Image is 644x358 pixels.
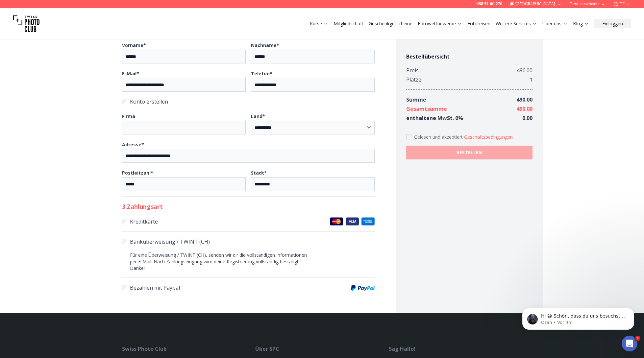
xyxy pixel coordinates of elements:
button: Kurse [307,19,331,28]
b: E-Mail * [122,70,139,77]
img: Visa [346,217,359,226]
div: Gesamtsumme [406,104,447,113]
button: Fotowettbewerbe [415,19,465,28]
label: Bezahlen mit Paypal [122,283,375,292]
div: Preis [406,66,419,75]
b: Firma [122,113,135,119]
div: Über SPC [255,345,388,353]
button: Fotoreisen [465,19,493,28]
b: Adresse * [122,141,144,148]
button: Blog [570,19,592,28]
input: Accept terms [406,134,411,139]
b: Telefon * [251,70,272,77]
a: 058 51 00 270 [476,1,502,7]
input: E-Mail* [122,78,246,92]
a: Fotoreisen [467,20,490,27]
img: American Express [361,217,375,226]
span: 490.00 [516,105,533,112]
b: Vorname * [122,42,146,48]
p: Für eine Überweisung / TWINT (CH), senden wir dir die vollständigen Informationen per E-Mail. Nac... [122,252,311,272]
img: Paypal [351,285,375,291]
span: Gelesen und akzeptiert [414,134,464,140]
img: Master Cards [330,217,343,226]
button: Accept termsGelesen und akzeptiert [464,134,514,140]
input: Vorname* [122,50,246,63]
input: Telefon* [251,78,375,92]
input: Adresse* [122,149,375,163]
iframe: Intercom notifications Nachricht [512,294,644,340]
label: Banküberweisung / TWINT (CH) [122,237,375,246]
div: 1 [530,75,533,84]
button: Über uns [540,19,570,28]
button: Mitgliedschaft [331,19,366,28]
input: Banküberweisung / TWINT (CH) [122,239,127,244]
button: Geschenkgutscheine [366,19,415,28]
input: KreditkarteMaster CardsVisaAmerican Express [122,219,127,224]
b: BESTELLEN [457,149,482,156]
h4: Bestellübersicht [406,53,533,60]
div: Summe [406,95,426,104]
div: Plätze [406,75,421,84]
div: enthaltene MwSt. 0 % [406,113,463,123]
span: 0.00 [522,114,533,122]
input: Konto erstellen [122,99,127,104]
div: Swiss Photo Club [122,345,255,353]
iframe: Intercom live chat [622,336,637,351]
b: Nachname * [251,42,279,48]
label: Kreditkarte [122,217,375,226]
button: BESTELLEN [406,146,533,159]
input: Firma [122,121,246,134]
select: Land* [251,121,375,134]
span: 490.00 [516,96,533,103]
a: Kurse [310,20,328,27]
button: Einloggen [594,19,631,28]
span: 1 [635,336,640,341]
input: Bezahlen mit PaypalPaypal [122,285,127,290]
a: Geschenkgutscheine [369,20,412,27]
div: 490.00 [517,66,533,75]
img: Swiss photo club [13,11,39,37]
h2: 3 . Zahlungsart [122,202,375,211]
a: Blog [573,20,589,27]
a: Fotowettbewerbe [418,20,462,27]
a: Weitere Services [496,20,537,27]
b: Stadt * [251,170,267,176]
input: Postleitzahl* [122,177,246,191]
input: Stadt* [251,177,375,191]
label: Konto erstellen [122,97,375,106]
a: Mitgliedschaft [334,20,363,27]
a: Über uns [542,20,568,27]
div: Sag Hallo! [389,345,522,353]
b: Land * [251,113,265,119]
button: Weitere Services [493,19,540,28]
input: Nachname* [251,50,375,63]
b: Postleitzahl * [122,170,153,176]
